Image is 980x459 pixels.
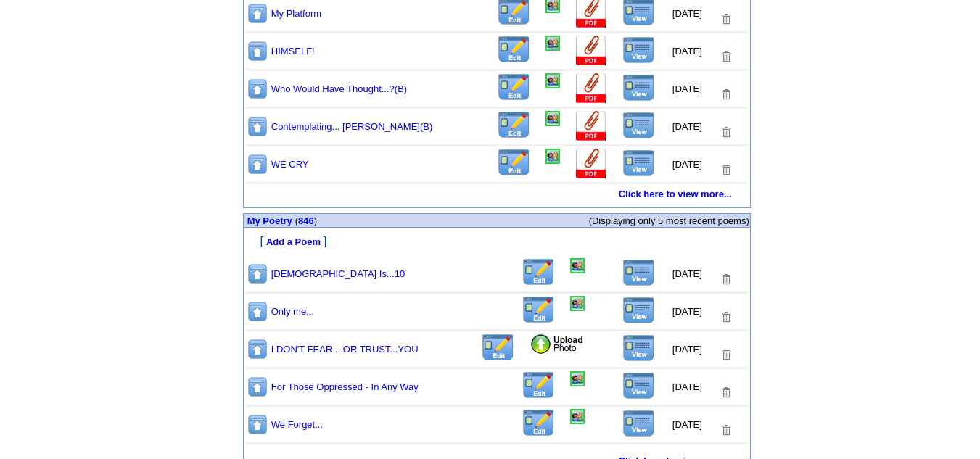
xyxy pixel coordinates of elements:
[247,40,268,62] img: Move to top
[622,36,655,64] img: View this Title
[570,371,585,386] img: Add/Remove Photo
[522,409,556,437] img: Edit this Title
[244,228,250,233] img: shim.gif
[622,149,655,177] img: View this Title
[672,159,702,170] font: [DATE]
[570,258,585,273] img: Add/Remove Photo
[720,423,733,437] img: Removes this Title
[271,83,407,94] a: Who Would Have Thought...?(B)
[672,46,702,57] font: [DATE]
[570,409,585,424] img: Add/Remove Photo
[244,249,250,255] img: shim.gif
[314,215,317,226] span: )
[672,83,702,94] font: [DATE]
[672,121,702,132] font: [DATE]
[247,376,268,398] img: Move to top
[271,159,309,170] a: WE CRY
[298,215,314,226] a: 846
[530,334,585,355] img: Add Photo
[497,111,531,139] img: Edit this Title
[575,73,608,104] img: Add Attachment (PDF or .DOC)
[622,74,655,102] img: View this Title
[522,296,556,324] img: Edit this Title
[545,73,560,88] img: Add/Remove Photo
[672,381,702,392] font: [DATE]
[545,149,560,164] img: Add/Remove Photo
[295,215,298,226] span: (
[494,208,499,213] img: shim.gif
[522,258,556,286] img: Edit this Title
[720,310,733,324] img: Removes this Title
[622,410,655,437] img: View this Title
[720,386,733,400] img: Removes this Title
[247,262,268,285] img: Move to top
[271,46,315,57] a: HIMSELF!
[720,12,733,26] img: Removes this Title
[271,381,419,392] a: For Those Oppressed - In Any Way
[622,372,655,400] img: View this Title
[720,273,733,286] img: Removes this Title
[271,306,314,317] a: Only me...
[497,149,531,177] img: Edit this Title
[720,348,733,362] img: Removes this Title
[720,50,733,64] img: Removes this Title
[622,112,655,139] img: View this Title
[324,235,326,247] font: ]
[720,125,733,139] img: Removes this Title
[545,36,560,51] img: Add/Remove Photo
[589,215,749,226] font: (Displaying only 5 most recent poems)
[575,36,608,67] img: Add Attachment (PDF or .DOC)
[247,215,292,226] a: My Poetry
[497,36,531,64] img: Edit this Title
[522,371,556,400] img: Edit this Title
[622,297,655,324] img: View this Title
[260,235,263,247] font: [
[271,8,321,19] a: My Platform
[720,88,733,102] img: Removes this Title
[247,78,268,100] img: Move to top
[247,115,268,138] img: Move to top
[247,413,268,436] img: Move to top
[570,296,585,311] img: Add/Remove Photo
[622,259,655,286] img: View this Title
[244,202,250,207] img: shim.gif
[271,121,433,132] a: Contemplating... [PERSON_NAME](B)
[672,306,702,317] font: [DATE]
[545,111,560,126] img: Add/Remove Photo
[481,334,515,362] img: Edit this Title
[247,338,268,360] img: Move to top
[672,344,702,355] font: [DATE]
[497,73,531,102] img: Edit this Title
[575,149,608,180] img: Add Attachment (PDF or .DOC)
[271,268,405,279] a: [DEMOGRAPHIC_DATA] Is...10
[720,163,733,177] img: Removes this Title
[271,344,419,355] a: I DON'T FEAR ...OR TRUST...YOU
[622,334,655,362] img: View this Title
[672,419,702,430] font: [DATE]
[244,447,250,452] img: shim.gif
[271,419,323,430] a: We Forget...
[247,153,268,175] img: Move to top
[672,268,702,279] font: [DATE]
[619,189,732,199] a: Click here to view more...
[247,2,268,25] img: Move to top
[575,111,608,142] img: Add Attachment (PDF or .DOC)
[672,8,702,19] font: [DATE]
[266,235,321,247] a: Add a Poem
[247,215,292,226] font: My Poetry
[266,236,321,247] font: Add a Poem
[247,300,268,323] img: Move to top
